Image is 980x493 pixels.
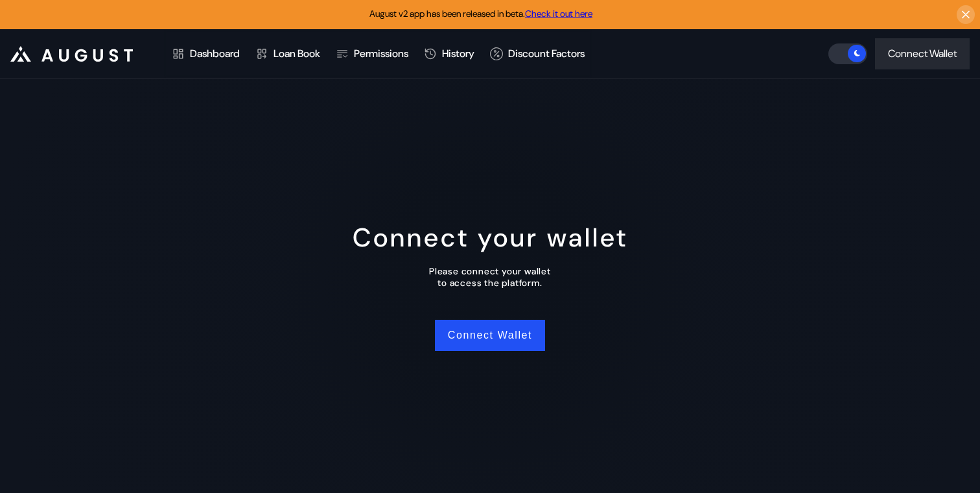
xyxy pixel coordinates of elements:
a: Discount Factors [482,30,592,78]
div: Loan Book [274,47,320,60]
span: August v2 app has been released in beta. [369,8,592,19]
div: History [442,47,474,60]
a: History [416,30,482,78]
a: Check it out here [525,8,592,19]
a: Loan Book [248,30,328,78]
div: Permissions [354,47,408,60]
div: Discount Factors [508,47,585,60]
div: Connect Wallet [888,47,957,60]
a: Permissions [328,30,416,78]
div: Connect your wallet [353,221,628,254]
button: Connect Wallet [875,38,970,69]
a: Dashboard [164,30,248,78]
button: Connect Wallet [435,320,545,351]
div: Dashboard [190,47,240,60]
div: Please connect your wallet to access the platform. [429,265,551,289]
